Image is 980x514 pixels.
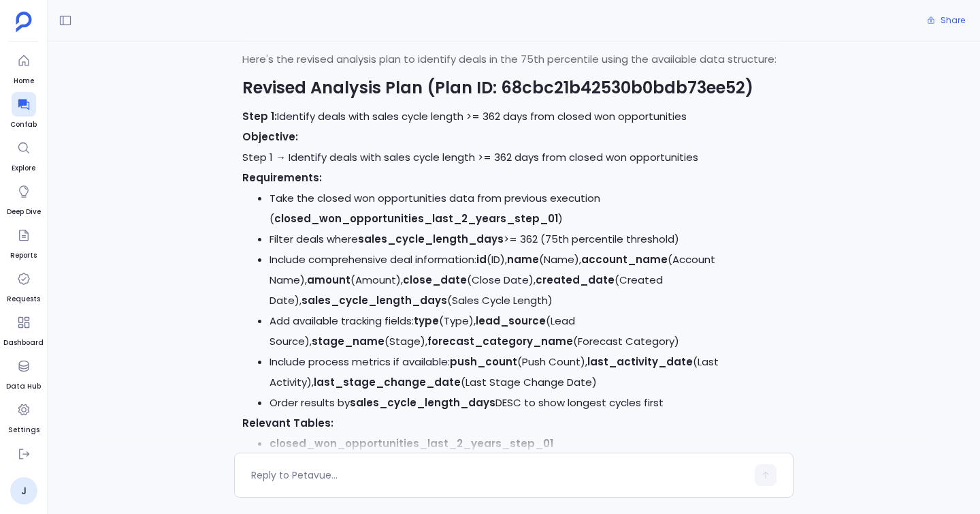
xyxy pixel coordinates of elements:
[242,127,785,168] p: Step 1 → Identify deals with sales cycle length >= 362 days from closed won opportunities
[12,48,36,87] a: Home
[314,375,461,389] strong: last_stage_change_date
[242,416,333,430] strong: Relevant Tables:
[476,252,487,267] strong: id
[3,310,44,348] a: Dashboard
[507,252,539,267] strong: name
[269,393,785,413] li: Order results by DESC to show longest cycles first
[7,179,41,217] a: Deep Dive
[307,273,350,287] strong: amount
[536,273,615,287] strong: created_date
[8,397,39,436] a: Settings
[427,334,573,348] strong: forecast_category_name
[242,130,298,144] strong: Objective:
[10,477,37,504] a: J
[269,311,785,352] li: Add available tracking fields: (Type), (Lead Source), (Stage), (Forecast Category)
[274,211,558,226] strong: closed_won_opportunities_last_2_years_step_01
[358,232,504,246] strong: sales_cycle_length_days
[6,354,41,392] a: Data Hub
[403,273,467,287] strong: close_date
[450,354,517,369] strong: push_count
[8,425,39,436] span: Settings
[12,163,36,174] span: Explore
[10,119,37,130] span: Confab
[269,229,785,250] li: Filter deals where >= 362 (75th percentile threshold)
[6,381,41,392] span: Data Hub
[312,334,385,348] strong: stage_name
[10,92,37,130] a: Confab
[12,136,36,174] a: Explore
[16,12,32,32] img: petavue logo
[7,267,40,305] a: Requests
[587,354,693,369] strong: last_activity_date
[10,250,37,261] span: Reports
[919,11,973,30] button: Share
[269,250,785,311] li: Include comprehensive deal information: (ID), (Name), (Account Name), (Amount), (Close Date), (Cr...
[12,76,36,87] span: Home
[7,207,41,217] span: Deep Dive
[242,78,785,98] h2: Revised Analysis Plan (Plan ID: 68cbc21b42530b0bdb73ee52)
[301,293,447,307] strong: sales_cycle_length_days
[3,337,44,348] span: Dashboard
[242,170,322,185] strong: Requirements:
[350,395,495,410] strong: sales_cycle_length_days
[10,223,37,261] a: Reports
[269,188,785,229] li: Take the closed won opportunities data from previous execution ( )
[941,15,965,26] span: Share
[269,352,785,393] li: Include process metrics if available: (Push Count), (Last Activity), (Last Stage Change Date)
[476,314,546,328] strong: lead_source
[242,106,785,127] p: Identify deals with sales cycle length >= 362 days from closed won opportunities
[7,294,40,305] span: Requests
[414,314,439,328] strong: type
[581,252,668,267] strong: account_name
[242,109,277,123] strong: Step 1:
